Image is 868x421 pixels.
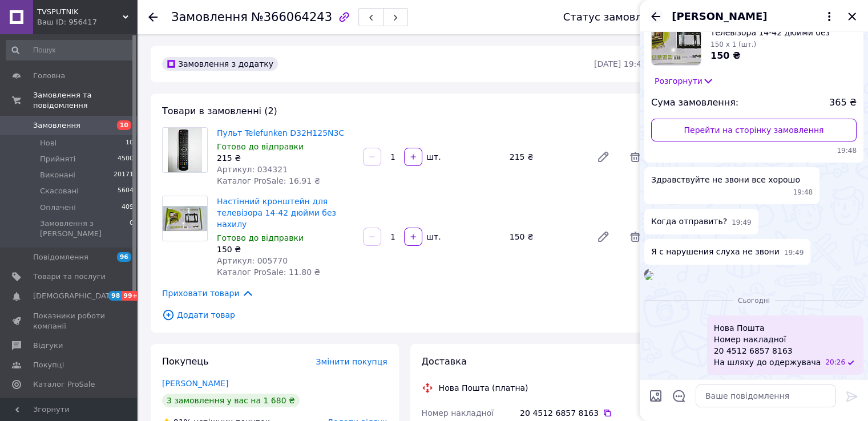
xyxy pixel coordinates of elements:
[37,7,123,17] span: TVSPUTNIK
[148,11,158,23] div: Повернутися назад
[118,186,134,196] span: 5604
[505,229,587,245] div: 150 ₴
[217,233,304,242] span: Готово до відправки
[651,75,717,87] button: Розгорнути
[217,176,320,185] span: Каталог ProSale: 16.91 ₴
[33,379,95,390] span: Каталог ProSale
[651,96,738,110] span: Сума замовлення:
[793,188,813,197] span: 19:48 10.10.2025
[122,291,140,301] span: 99+
[108,291,122,301] span: 98
[117,120,131,130] span: 10
[652,16,701,65] img: 6832479587_w160_h160_nastinnij-kronshtejn-dlya.jpg
[118,154,134,164] span: 4500
[651,174,800,185] span: Здравствуйте не звони все хорошо
[710,50,741,61] span: 150 ₴
[114,170,134,180] span: 20171
[436,382,531,394] div: Нова Пошта (платна)
[217,165,288,174] span: Артикул: 034321
[162,379,228,388] a: [PERSON_NAME]
[644,294,863,306] div: 12.10.2025
[168,128,201,172] img: Пульт Telefunken D32H125N3C
[217,152,354,164] div: 215 ₴
[423,151,442,163] div: шт.
[520,407,647,419] div: 20 4512 6857 8163
[423,231,442,242] div: шт.
[33,360,64,370] span: Покупці
[162,309,647,321] span: Додати товар
[122,203,134,213] span: 409
[251,10,332,24] span: №366064243
[422,408,494,418] span: Номер накладної
[784,248,804,258] span: 19:49 10.10.2025
[33,90,137,111] span: Замовлення та повідомлення
[651,146,857,156] span: 19:48 10.10.2025
[33,341,63,351] span: Відгуки
[624,145,647,168] span: Видалити
[644,271,653,280] img: 42b6110f-4bb7-4e9e-bfe8-7b15faab125c_w500_h500
[217,197,336,229] a: Настінний кронштейн для телевізора 14-42 дюйми без нахилу
[316,357,387,366] span: Змінити покупця
[40,218,130,239] span: Замовлення з [PERSON_NAME]
[845,10,859,23] button: Закрити
[171,10,248,24] span: Замовлення
[33,252,88,262] span: Повідомлення
[563,11,668,23] div: Статус замовлення
[624,225,647,248] span: Видалити
[592,145,615,168] a: Редагувати
[6,40,135,60] input: Пошук
[162,287,254,299] span: Приховати товари
[40,186,79,196] span: Скасовані
[37,17,137,27] div: Ваш ID: 956417
[33,291,118,301] span: [DEMOGRAPHIC_DATA]
[33,120,80,131] span: Замовлення
[163,206,207,231] img: Настінний кронштейн для телевізора 14-42 дюйми без нахилу
[733,296,774,306] span: Сьогодні
[829,96,857,110] span: 365 ₴
[651,119,857,141] a: Перейти на сторінку замовлення
[422,356,467,367] span: Доставка
[217,128,344,137] a: Пульт Telefunken D32H125N3C
[651,216,727,228] span: Когда отправить?
[217,244,354,255] div: 150 ₴
[217,142,304,151] span: Готово до відправки
[162,57,278,71] div: Замовлення з додатку
[33,71,65,81] span: Головна
[162,394,300,407] div: 3 замовлення у вас на 1 680 ₴
[672,9,836,24] button: [PERSON_NAME]
[710,41,756,48] span: 150 x 1 (шт.)
[40,154,75,164] span: Прийняті
[217,268,320,277] span: Каталог ProSale: 11.80 ₴
[33,311,106,331] span: Показники роботи компанії
[505,149,587,165] div: 215 ₴
[117,252,131,262] span: 96
[217,256,288,265] span: Артикул: 005770
[592,225,615,248] a: Редагувати
[40,170,75,180] span: Виконані
[162,106,277,116] span: Товари в замовленні (2)
[594,59,647,68] time: [DATE] 19:47
[672,388,687,403] button: Відкрити шаблони відповідей
[714,322,821,368] span: Нова Пошта Номер накладної 20 4512 6857 8163 На шляху до одержувача
[825,358,845,367] span: 20:26 12.10.2025
[130,218,134,239] span: 0
[33,272,106,282] span: Товари та послуги
[672,9,767,24] span: [PERSON_NAME]
[732,218,752,228] span: 19:49 10.10.2025
[40,203,76,213] span: Оплачені
[649,10,663,23] button: Назад
[40,138,56,148] span: Нові
[162,356,209,367] span: Покупець
[126,138,134,148] span: 10
[651,246,780,258] span: Я с нарушения слуха не звони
